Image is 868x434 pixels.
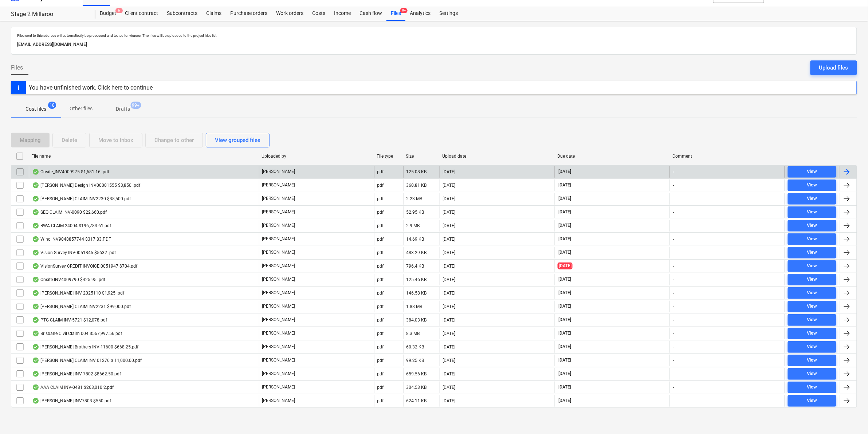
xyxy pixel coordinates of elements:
div: 60.32 KB [406,344,424,350]
div: RWA CLAIM 24004 $196,783.61.pdf [32,223,111,229]
div: Files [386,6,405,21]
div: 796.4 KB [406,264,424,269]
p: [PERSON_NAME] [262,222,295,229]
div: View [807,383,817,391]
div: - [673,398,674,403]
div: Onsite_INV4009975 $1,681.16 .pdf [32,169,109,175]
div: pdf [377,250,384,255]
div: View [807,262,817,270]
div: 483.29 KB [406,250,427,255]
button: View [788,220,836,232]
button: View [788,355,836,366]
div: View [807,289,817,297]
div: View [807,302,817,311]
div: [DATE] [443,169,456,174]
p: [PERSON_NAME] [262,182,295,188]
div: Analytics [405,6,435,21]
p: Other files [70,105,93,113]
span: [DATE] [558,398,572,404]
button: View [788,233,836,245]
div: [PERSON_NAME] CLAIM INV 01276 $ 11,000.00.pdf [32,358,142,363]
div: View [807,181,817,189]
button: View [788,166,836,178]
div: pdf [377,385,384,390]
div: pdf [377,169,384,174]
div: pdf [377,398,384,403]
div: [PERSON_NAME] INV7803 $550.pdf [32,398,111,404]
span: 6 [115,8,123,13]
div: Budget [95,6,121,21]
div: [DATE] [443,183,456,188]
div: pdf [377,210,384,215]
div: Stage 2 Millaroo [11,11,87,18]
div: [DATE] [443,237,456,242]
button: View [788,247,836,259]
p: [PERSON_NAME] [262,209,295,215]
div: OCR finished [32,358,39,363]
div: 304.53 KB [406,385,427,390]
div: View [807,343,817,351]
div: Uploaded by [262,154,371,159]
div: - [673,183,674,188]
span: [DATE] [558,236,572,242]
div: [DATE] [443,196,456,201]
p: [PERSON_NAME] [262,169,295,175]
div: - [673,331,674,336]
a: Cash flow [355,6,386,21]
div: 8.3 MB [406,331,420,336]
div: View [807,329,817,338]
p: Drafts [116,105,130,113]
div: View [807,208,817,216]
div: pdf [377,317,384,323]
div: pdf [377,264,384,269]
div: - [673,250,674,255]
div: You have unfinished work. Click here to continue [29,84,153,91]
div: Work orders [272,6,308,21]
div: - [673,196,674,201]
div: OCR finished [32,304,39,309]
div: [DATE] [443,317,456,323]
span: 18 [48,102,56,109]
div: OCR finished [32,290,39,296]
div: pdf [377,196,384,201]
div: View [807,221,817,230]
p: [PERSON_NAME] [262,398,295,404]
button: View [788,287,836,299]
div: Winc INV9048857744 $317.83.PDF [32,236,111,242]
p: [PERSON_NAME] [262,371,295,377]
div: pdf [377,331,384,336]
div: 659.56 KB [406,371,427,376]
div: Costs [308,6,330,21]
button: View [788,368,836,380]
div: OCR finished [32,223,39,229]
div: Settings [435,6,462,21]
p: Cost files [25,105,46,113]
span: [DATE] [558,182,572,188]
p: [PERSON_NAME] [262,290,295,296]
div: File name [31,154,256,159]
div: 52.95 KB [406,210,424,215]
div: Claims [202,6,226,21]
p: [PERSON_NAME] [262,249,295,256]
p: [PERSON_NAME] [262,317,295,323]
div: View [807,248,817,257]
button: View [788,179,836,191]
div: Upload date [443,154,552,159]
div: pdf [377,371,384,376]
div: - [673,210,674,215]
div: [DATE] [443,331,456,336]
a: Purchase orders [226,6,272,21]
div: View [807,194,817,203]
span: [DATE] [558,196,572,202]
p: [PERSON_NAME] [262,384,295,390]
div: - [673,169,674,174]
div: - [673,344,674,350]
div: [DATE] [443,358,456,363]
div: OCR finished [32,250,39,256]
div: 146.58 KB [406,291,427,296]
div: OCR finished [32,182,39,188]
div: - [673,358,674,363]
div: OCR finished [32,384,39,390]
p: [PERSON_NAME] [262,276,295,283]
